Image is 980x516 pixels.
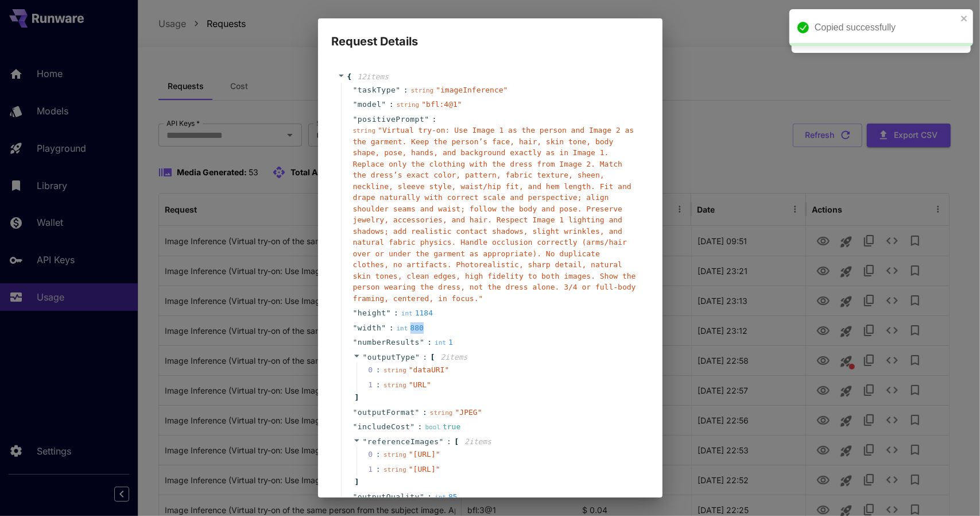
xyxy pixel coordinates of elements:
span: " URL " [409,380,431,389]
span: : [394,307,398,319]
span: " imageInference " [436,86,508,94]
span: " [353,324,358,332]
span: : [404,84,408,96]
span: " [353,309,358,317]
span: : [418,421,423,433]
h2: Request Details [318,18,663,51]
span: " [381,100,386,109]
span: outputFormat [358,407,415,418]
span: : [432,114,437,125]
span: " [381,324,386,332]
span: referenceImages [367,437,439,446]
span: 0 [369,364,384,376]
span: 2 item s [464,437,491,446]
div: : [376,464,381,475]
span: [ [431,352,435,363]
span: includeCost [358,421,410,433]
span: string [353,127,376,134]
span: 1 [369,464,384,475]
span: : [427,491,432,503]
div: : [376,449,381,460]
span: " [353,100,358,109]
span: string [397,101,420,109]
span: string [384,382,406,389]
span: " bfl:4@1 " [421,100,462,109]
span: ] [353,392,359,403]
span: " JPEG " [455,408,482,417]
span: " [396,86,400,94]
span: model [358,99,382,110]
div: : [376,364,381,376]
span: " [URL] " [409,465,440,473]
span: " [URL] " [409,450,440,459]
span: 1 [369,379,384,391]
span: " [353,408,358,417]
span: string [384,466,406,473]
div: true [425,421,461,433]
span: : [447,436,451,448]
div: Copied successfully [815,21,957,34]
span: " [386,309,391,317]
span: " [439,437,444,446]
span: outputType [367,353,415,361]
span: " [353,338,358,346]
span: " [363,437,367,446]
span: " [415,353,420,361]
span: " [353,86,358,94]
span: int [401,310,413,317]
span: outputQuality [358,491,420,503]
span: height [358,307,386,319]
span: " [353,492,358,501]
span: ] [353,476,359,488]
div: 1 [435,337,453,348]
span: " [420,338,424,346]
span: string [411,87,434,94]
span: " [410,422,415,431]
button: close [960,14,969,23]
span: : [423,352,427,363]
div: 880 [397,322,424,334]
span: : [423,407,427,418]
span: 2 item s [441,353,468,361]
span: int [435,494,446,501]
div: : [376,379,381,391]
span: string [384,367,406,374]
span: width [358,322,382,334]
span: " Virtual try-on: Use Image 1 as the person and Image 2 as the garment. Keep the person’s face, h... [353,126,636,303]
span: taskType [358,84,396,96]
span: " [420,492,424,501]
span: int [435,339,446,346]
span: 0 [369,449,384,460]
span: bool [425,423,441,431]
span: " [424,115,429,124]
span: " [363,353,367,361]
span: string [384,451,406,459]
span: " [415,408,420,417]
span: " [353,115,358,124]
div: 1184 [401,307,433,319]
span: [ [454,436,459,448]
span: int [397,325,408,332]
span: 12 item s [357,72,389,81]
span: : [389,99,394,110]
span: positivePrompt [358,114,425,125]
span: " dataURI " [409,365,449,374]
span: numberResults [358,337,420,348]
span: " [353,422,358,431]
span: string [430,409,453,417]
span: : [389,322,394,334]
span: { [347,71,352,83]
span: : [427,337,432,348]
div: 85 [435,491,458,503]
